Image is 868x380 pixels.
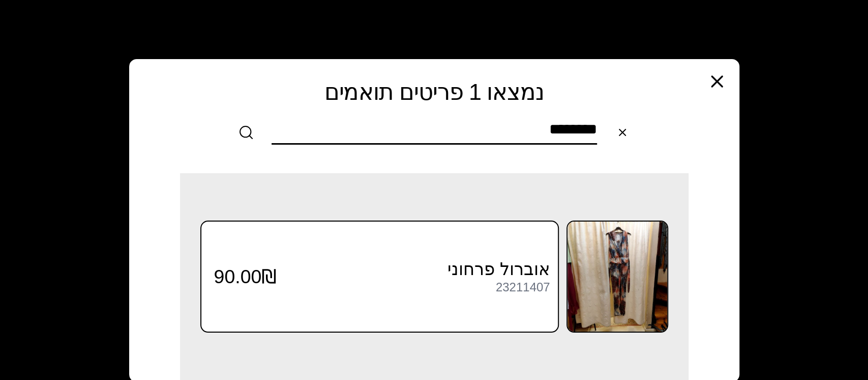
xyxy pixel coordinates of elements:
[277,259,550,280] h3: אוברול פרחוני
[496,281,550,294] div: 23211407
[567,222,667,332] img: אוברול פרחוני
[152,79,717,105] h2: נמצאו 1 פריטים תואמים
[607,117,638,148] button: Clear search
[214,265,277,288] span: 90.00₪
